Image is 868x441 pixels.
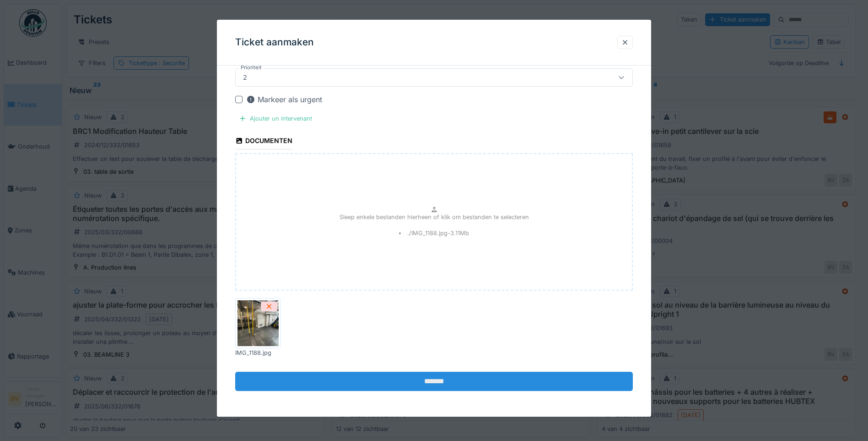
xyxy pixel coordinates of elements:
[235,349,281,358] div: IMG_1188.jpg
[235,37,314,48] h3: Ticket aanmaken
[235,112,316,125] div: Ajouter un intervenant
[239,64,264,72] label: Prioriteit
[237,301,279,347] img: x3kcrjpi6wenbz11p7tertlq6q4m
[235,134,292,149] div: Documenten
[239,72,251,83] div: 2
[340,213,529,221] p: Sleep enkele bestanden hierheen of klik om bestanden te selecteren
[246,94,322,105] div: Markeer als urgent
[399,229,469,237] li: ./IMG_1188.jpg - 3.11 Mb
